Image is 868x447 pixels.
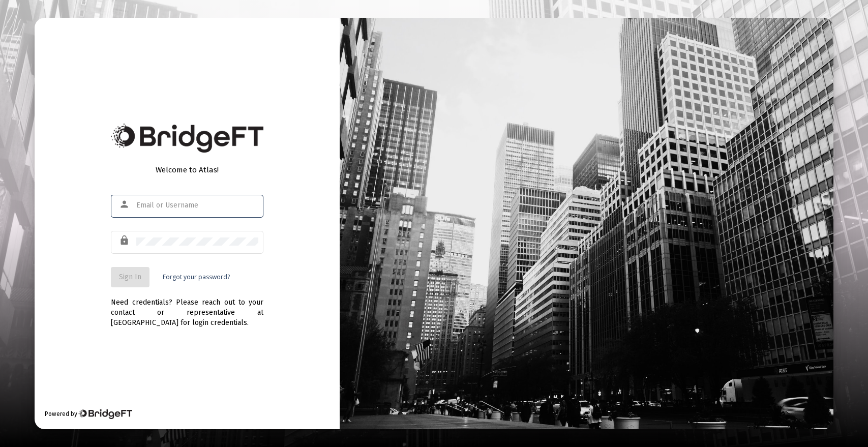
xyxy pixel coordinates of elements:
mat-icon: person [119,198,131,211]
div: Welcome to Atlas! [111,165,263,175]
input: Email or Username [136,201,258,210]
a: Forgot your password? [163,272,230,282]
div: Need credentials? Please reach out to your contact or representative at [GEOGRAPHIC_DATA] for log... [111,287,263,328]
mat-icon: lock [119,234,131,247]
img: Bridge Financial Technology Logo [111,124,263,153]
img: Bridge Financial Technology Logo [78,409,132,419]
button: Sign In [111,267,149,287]
span: Sign In [119,273,141,281]
div: Powered by [45,409,132,419]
